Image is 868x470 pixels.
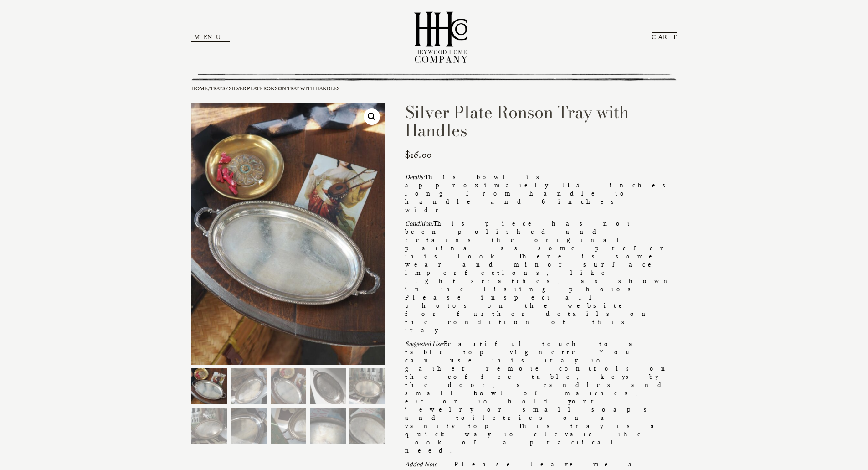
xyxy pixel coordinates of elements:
[349,368,385,404] img: Silver Plate Ronson Tray with Handles - Image 5
[406,5,475,69] img: Heywood Home Company
[405,149,410,161] span: $
[271,408,307,444] img: Silver Plate Ronson Tray with Handles - Image 8
[191,85,677,92] nav: Breadcrumb
[405,340,444,347] em: Suggested Use:
[191,103,385,365] img: Silver Plate Ronson Tray with Handles
[405,103,677,139] h1: Silver Plate Ronson Tray with Handles
[310,368,346,404] img: Silver Plate Ronson Tray with Handles - Image 4
[405,173,677,214] p: This bowl is approximately 11.5 inches long from handle to handle and 6 inches wide.
[191,408,227,444] img: Silver Plate Ronson Tray with Handles - Image 6
[231,408,267,444] img: Silver Plate Ronson Tray with Handles - Image 7
[310,408,346,444] img: Silver Plate Ronson Tray with Handles - Image 9
[231,368,267,404] img: Silver Plate Ronson Tray with Handles - Image 2
[271,368,307,404] img: Silver Plate Ronson Tray with Handles - Image 3
[210,85,226,92] a: Trays
[405,173,425,181] em: Details:
[405,219,677,334] p: This piece has not been polished and retains the original patina, as some prefer this look. There...
[191,85,208,92] a: Home
[405,220,433,227] em: Condition:
[652,32,677,41] a: CART
[405,460,437,468] em: Added Note
[191,32,230,42] button: Menu
[364,108,380,125] a: View full-screen image gallery
[191,368,227,404] img: Silver Plate Ronson Tray with Handles
[405,149,431,161] bdi: 16.00
[349,408,385,444] img: Silver Plate Ronson Tray with Handles - Image 10
[405,340,677,455] p: Beautiful touch to a table top vignette. You can use this tray to gather remote controls on the c...
[385,103,580,362] img: Silver Plate Ronson Tray with Handles - Image 2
